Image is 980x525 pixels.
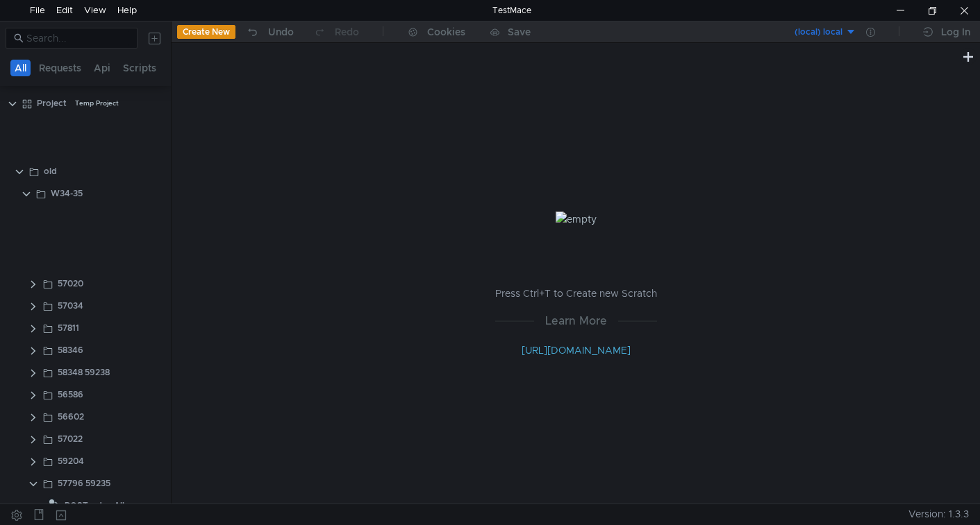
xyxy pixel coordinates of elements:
[534,312,618,329] span: Learn More
[908,504,969,524] span: Version: 1.3.3
[795,26,842,39] div: (local) local
[10,60,31,76] button: All
[58,384,83,405] div: 56586
[177,25,235,39] button: Create New
[97,495,124,516] div: dev All
[304,21,369,42] button: Redo
[268,24,294,40] div: Undo
[75,93,119,114] div: Temp Project
[58,295,83,316] div: 57034
[508,27,531,37] div: Save
[51,183,83,204] div: W34-35
[35,60,85,76] button: Requests
[941,24,970,40] div: Log In
[58,362,110,383] div: 58348 59238
[58,473,110,494] div: 57796 59235
[58,318,79,338] div: 57811
[58,451,84,472] div: 59204
[58,406,84,427] div: 56602
[522,344,631,356] a: [URL][DOMAIN_NAME]
[335,24,359,40] div: Redo
[119,60,160,76] button: Scripts
[556,212,597,227] img: empty
[65,495,88,516] span: POST
[26,31,129,46] input: Search...
[58,340,83,361] div: 58346
[37,93,67,114] div: Project
[44,161,57,182] div: old
[235,21,304,42] button: Undo
[495,285,657,302] p: Press Ctrl+T to Create new Scratch
[760,21,856,43] button: (local) local
[58,273,83,294] div: 57020
[58,429,83,449] div: 57022
[427,24,465,40] div: Cookies
[90,60,115,76] button: Api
